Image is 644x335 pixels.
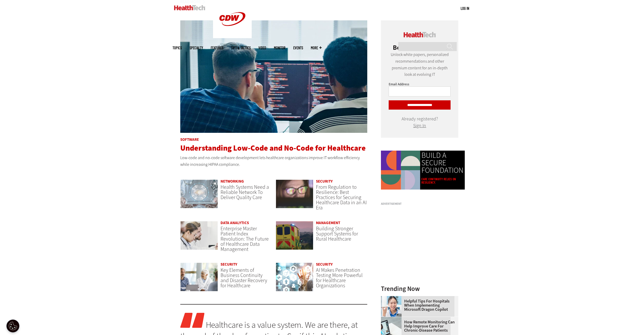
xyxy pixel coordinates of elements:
[6,320,19,332] button: Open Preferences
[276,221,314,255] a: ambulance driving down country road at sunset
[381,207,458,272] iframe: advertisement
[389,51,451,78] p: Unlock white papers, personalized recommendations and other premium content for an in-depth look ...
[413,122,426,129] a: Sign In
[276,263,314,291] img: Healthcare and hacking concept
[316,267,363,289] a: AI Makes Penetration Testing More Powerful for Healthcare Organizations
[316,179,333,184] a: Security
[180,154,368,168] p: Low-code and no-code software development lets healthcare organizations improve IT workflow effic...
[461,6,469,11] div: User menu
[389,82,409,86] label: Email Address
[231,46,251,50] a: Tips & Tactics
[381,299,455,312] a: Helpful Tips for Hospitals When Implementing Microsoft Dragon Copilot
[221,179,244,184] a: Networking
[276,179,314,213] a: woman wearing glasses looking at healthcare data on screen
[276,179,314,208] img: woman wearing glasses looking at healthcare data on screen
[180,179,218,213] a: Healthcare networking
[381,202,458,205] h3: Advertisement
[381,151,420,190] img: Colorful animated shapes
[381,317,404,321] a: Patient speaking with doctor
[393,43,446,52] span: Become an Insider
[180,263,218,291] img: incident response team discusses around a table
[274,46,286,50] a: MonITor
[180,179,218,208] img: Healthcare networking
[213,34,252,39] a: CDW
[293,46,303,50] a: Events
[180,263,218,296] a: incident response team discusses around a table
[421,152,463,174] a: BUILD A SECURE FOUNDATION
[381,296,402,317] img: Doctor using phone to dictate to tablet
[173,46,182,50] span: Topics
[316,225,358,242] a: Building Stronger Support Systems for Rural Healthcare
[381,320,455,332] a: How Remote Monitoring Can Help Improve Care for Chronic-Disease Patients
[316,220,340,225] a: Management
[389,117,451,127] div: Already registered?
[174,5,205,10] img: Home
[180,143,366,153] a: Understanding Low-Code and No-Code for Healthcare
[316,184,367,211] a: From Regulation to Resilience: Best Practices for Securing Healthcare Data in an AI Era
[221,225,269,253] a: Enterprise Master Patient Index Revolution: The Future of Healthcare Data Management
[421,177,463,184] a: Care continuity relies on resiliency.
[461,6,469,11] a: Log in
[180,221,218,250] img: medical researchers look at data on desktop monitor
[316,262,333,267] a: Security
[381,285,458,292] h3: Trending Now
[211,46,223,50] a: Features
[180,20,368,133] img: Coworkers coding
[180,137,199,142] a: Software
[180,20,368,134] a: Coworkers coding
[180,221,218,255] a: medical researchers look at data on desktop monitor
[221,262,237,267] a: Security
[6,320,19,332] div: Cookie Settings
[221,184,269,201] a: Health Systems Need a Reliable Network To Deliver Quality Care
[276,263,314,296] a: Healthcare and hacking concept
[221,220,249,225] a: Data Analytics
[311,46,322,50] span: More
[258,46,266,50] a: Video
[221,267,267,289] a: Key Elements of Business Continuity and Disaster Recovery for Healthcare
[276,221,314,250] img: ambulance driving down country road at sunset
[190,46,203,50] span: Specialty
[381,296,404,300] a: Doctor using phone to dictate to tablet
